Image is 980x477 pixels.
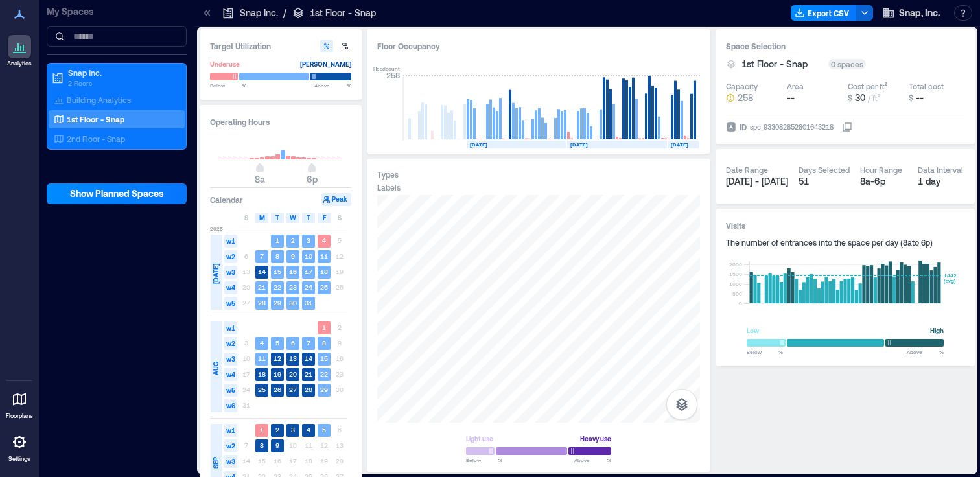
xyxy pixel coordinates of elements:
[210,193,243,206] h3: Calendar
[899,6,940,19] span: Snap, Inc.
[67,134,125,144] p: 2nd Floor - Snap
[258,370,266,378] text: 18
[307,426,310,434] text: 4
[307,339,310,347] text: 7
[7,60,32,67] p: Analytics
[909,81,944,91] div: Total cost
[305,386,312,393] text: 28
[224,353,237,366] span: w3
[290,213,296,223] span: W
[224,337,237,350] span: w2
[310,6,376,19] p: 1st Floor - Snap
[291,252,295,260] text: 9
[842,122,852,132] button: IDspc_933082852801643218
[260,339,264,347] text: 4
[210,58,240,71] div: Underuse
[283,6,286,19] p: /
[255,174,265,185] span: 8a
[322,426,326,434] text: 5
[377,40,700,52] div: Floor Occupancy
[739,300,742,307] tspan: 0
[258,355,266,362] text: 11
[320,386,328,393] text: 29
[67,114,124,124] p: 1st Floor - Snap
[210,82,246,89] span: Below %
[855,92,865,103] span: 30
[275,252,279,260] text: 8
[909,93,913,102] span: $
[275,339,279,347] text: 5
[787,81,804,91] div: Area
[274,283,281,291] text: 22
[726,176,788,187] span: [DATE] - [DATE]
[260,252,264,260] text: 7
[729,271,742,277] tspan: 1500
[918,165,963,175] div: Data Interval
[291,426,295,434] text: 3
[275,213,279,223] span: T
[289,268,297,275] text: 16
[740,121,747,134] span: ID
[258,283,266,291] text: 21
[466,456,502,464] span: Below %
[224,297,237,310] span: w5
[224,235,237,248] span: w1
[314,82,351,89] span: Above %
[470,141,487,148] text: [DATE]
[3,31,36,71] a: Analytics
[4,426,35,467] a: Settings
[211,264,221,284] span: [DATE]
[878,3,944,23] button: Snap, Inc.
[466,432,493,445] div: Light use
[305,370,312,378] text: 21
[289,386,297,393] text: 27
[828,59,866,69] div: 0 spaces
[274,355,281,362] text: 12
[320,283,328,291] text: 25
[47,183,187,204] button: Show Planned Spaces
[307,237,310,244] text: 3
[787,92,795,103] span: --
[240,6,278,19] p: Snap Inc.
[729,261,742,268] tspan: 2000
[2,384,37,424] a: Floorplans
[224,368,237,381] span: w4
[289,370,297,378] text: 20
[726,237,964,248] div: The number of entrances into the space per day ( 8a to 6p )
[320,370,328,378] text: 22
[580,432,611,445] div: Heavy use
[275,426,279,434] text: 2
[868,93,880,102] span: / ft²
[338,213,342,223] span: S
[275,441,279,449] text: 9
[574,456,611,464] span: Above %
[799,175,850,188] div: 51
[799,165,850,175] div: Days Selected
[210,40,351,52] h3: Target Utilization
[289,283,297,291] text: 23
[860,165,902,175] div: Hour Range
[260,426,264,434] text: 1
[258,299,266,307] text: 28
[791,5,857,21] button: Export CSV
[848,91,904,104] button: $ 30 / ft²
[244,213,248,223] span: S
[320,355,328,362] text: 15
[377,169,399,180] div: Types
[224,424,237,437] span: w1
[305,355,312,362] text: 14
[322,339,326,347] text: 8
[320,268,328,275] text: 18
[8,455,30,463] p: Settings
[67,95,131,105] p: Building Analytics
[224,399,237,412] span: w6
[258,268,266,275] text: 14
[305,299,312,307] text: 31
[289,299,297,307] text: 30
[70,187,164,200] span: Show Planned Spaces
[749,121,835,134] div: spc_933082852801643218
[848,93,852,102] span: $
[224,281,237,294] span: w4
[274,268,281,275] text: 15
[322,323,326,331] text: 1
